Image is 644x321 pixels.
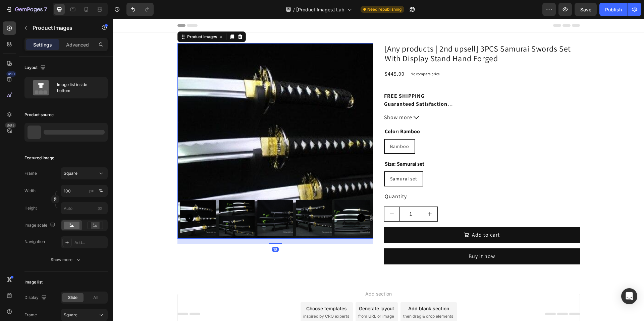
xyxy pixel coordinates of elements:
input: px% [61,185,108,197]
div: Navigation [24,239,45,245]
span: Bamboo [277,125,296,131]
button: 7 [3,3,50,16]
div: Choose templates [193,286,234,293]
div: Featured image [24,155,54,161]
div: px [89,188,94,194]
div: Publish [605,6,622,13]
div: Image scale [24,221,57,230]
div: 16 [159,228,166,233]
div: Add blank section [295,286,336,293]
p: Product Images [33,24,90,32]
span: All [93,295,98,301]
legend: Color: Bamboo [271,108,308,117]
button: Buy it now [271,230,467,246]
button: Add to cart [271,208,467,224]
span: Need republishing [367,6,401,12]
button: Square [61,167,108,179]
button: Carousel Next Arrow [244,195,252,203]
strong: Guaranteed Satisfaction [271,82,334,89]
div: Product Images [73,15,105,21]
div: Undo/Redo [126,3,154,16]
div: Image list [24,279,43,285]
span: Show more [271,95,299,103]
span: Add section [250,271,281,278]
label: Frame [24,312,37,318]
div: Add... [74,240,106,246]
div: Image list inside bottom [57,80,98,95]
div: % [99,188,103,194]
div: $445.00 [271,51,292,60]
button: Show more [271,95,467,103]
span: [Product Images] Lab [296,6,344,13]
span: Slide [68,295,77,301]
button: Show more [24,254,108,266]
button: Save [575,3,597,16]
button: Publish [599,3,628,16]
div: Product source [24,112,54,118]
div: Quantity [271,173,467,182]
button: decrement [271,188,286,203]
iframe: Design area [113,19,644,321]
label: Width [24,188,36,194]
input: quantity [286,188,309,203]
span: Save [580,7,591,12]
label: Frame [24,170,37,176]
div: Open Intercom Messenger [621,288,637,304]
div: Beta [5,123,16,128]
h2: [Any products | 2nd upsell] 3PCS Samurai Swords Set With Display Stand Hand Forged [271,24,467,45]
span: px [98,206,102,211]
div: Add to cart [359,212,387,220]
div: Buy it now [356,234,382,242]
legend: Size: Samurai set [271,141,312,150]
div: Layout [24,63,47,72]
button: % [88,187,96,195]
button: increment [309,188,324,203]
div: Display [24,293,48,302]
p: No compare price [298,53,327,57]
div: 450 [6,71,16,77]
span: Square [64,170,77,176]
p: Settings [33,41,52,48]
span: Square [64,312,77,318]
span: Samurai set [277,157,304,163]
button: Square [61,309,108,321]
strong: FREE SHIPPING [271,74,312,81]
div: Generate layout [246,286,281,293]
button: px [97,187,105,195]
p: 7 [44,5,47,13]
p: Advanced [66,41,89,48]
span: / [293,6,295,13]
label: Height [24,205,37,211]
input: px [61,202,108,214]
div: Show more [51,256,82,263]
